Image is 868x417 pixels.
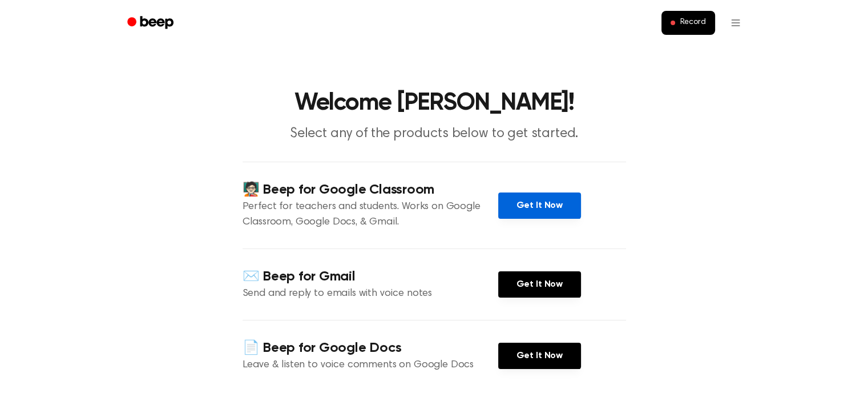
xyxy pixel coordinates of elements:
p: Leave & listen to voice comments on Google Docs [243,358,498,373]
p: Send and reply to emails with voice notes [243,286,498,302]
h1: Welcome [PERSON_NAME]! [142,91,726,115]
span: Record [680,18,705,28]
h4: 🧑🏻‍🏫 Beep for Google Classroom [243,181,498,199]
button: Open menu [722,9,749,37]
a: Get It Now [498,271,581,298]
button: Record [661,11,714,35]
a: Get It Now [498,193,581,219]
a: Get It Now [498,343,581,369]
h4: ✉️ Beep for Gmail [243,267,498,286]
p: Select any of the products below to get started. [215,125,653,143]
h4: 📄 Beep for Google Docs [243,339,498,358]
a: Beep [119,12,184,34]
p: Perfect for teachers and students. Works on Google Classroom, Google Docs, & Gmail. [243,199,498,230]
